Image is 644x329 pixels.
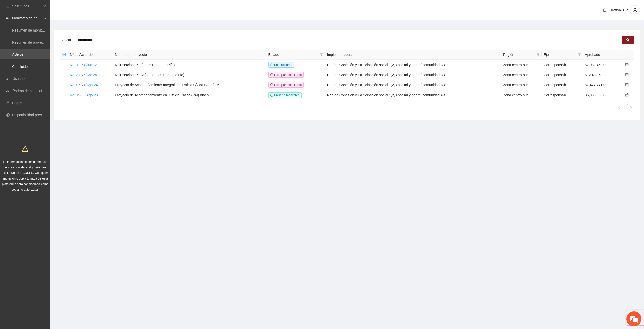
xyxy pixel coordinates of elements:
span: sync [270,63,273,66]
a: calendar [625,63,629,67]
a: calendar [625,83,629,87]
span: calendar [625,73,629,76]
a: Usuarios [13,77,26,81]
a: Resumen de monitoreo [12,28,49,32]
span: Listo para monitoreo [268,82,304,88]
td: $6,858,598.00 [583,90,623,100]
li: 1 [622,104,628,110]
td: Red de Cohesión y Participación social 1,2,3 por mí y por mí comunidad A.C. [325,90,501,100]
td: $12,482,632.20 [583,70,623,80]
span: right [629,106,632,109]
td: Proyecto de Acompañamiento en Justicia Cívica (PAI) año 5 [113,90,266,100]
a: No. 12-64/Jun-23 [70,63,97,67]
li: Next Page [628,104,634,110]
a: Disponibilidad presupuestal [12,113,55,117]
td: Reinserción 360 (antes Por ti me Rifo) [113,60,266,70]
span: Corresponsab... [544,63,569,67]
span: minus-square [62,53,66,56]
span: calendar [625,63,629,66]
span: filter [577,51,582,58]
th: Implementadora [325,50,501,60]
button: bell [601,6,609,14]
span: Listo para monitoreo [268,72,304,78]
span: warning [22,145,28,152]
a: No. 31-75/Abr-25 [70,73,97,77]
td: Red de Cohesión y Participación social 1,2,3 por mí y por mí comunidad A.C. [325,80,501,90]
button: right [628,104,634,110]
span: calendar [625,93,629,97]
th: Aprobado [583,50,623,60]
span: Solicitudes [12,1,42,11]
a: Pagos [12,101,22,105]
td: Red de Cohesión y Participación social 1,2,3 por mí y por mí comunidad A.C. [325,70,501,80]
a: calendar [625,73,629,77]
span: bell [601,8,609,12]
a: Concluidos [12,65,29,69]
td: Reinserción 360, Año 2 (antes Por ti me rifo) [113,70,266,80]
a: 1 [622,104,628,110]
th: Nº de Acuerdo [68,50,113,60]
span: filter [320,53,323,56]
span: Corresponsab... [544,73,569,77]
a: Resumen de proyectos aprobados [12,40,66,44]
span: left [617,106,620,109]
span: Enviar a monitoreo [268,92,302,98]
span: search [626,38,630,42]
span: Estado [268,52,318,57]
a: Activos [12,52,23,56]
span: clock-circle [270,94,273,97]
span: Región [503,52,535,57]
span: check-circle [270,73,273,76]
span: calendar [625,83,629,86]
label: Buscar [60,36,75,44]
td: Zona centro sur [501,80,542,90]
span: Corresponsab... [544,93,569,97]
td: Zona centro sur [501,90,542,100]
span: eye [6,16,10,20]
span: Monitoreo de proyectos [12,13,42,23]
td: $7,477,741.00 [583,80,623,90]
button: search [622,36,634,44]
span: filter [578,53,581,56]
td: Zona centro sur [501,60,542,70]
span: Corresponsab... [544,83,569,87]
span: filter [319,51,324,58]
a: Padrón de beneficiarios [13,89,50,93]
span: Kattya- UP [611,8,628,12]
span: filter [536,51,541,58]
a: No. 12-65/Ago-23 [70,93,98,97]
td: Zona centro sur [501,70,542,80]
span: inbox [6,4,10,8]
span: En monitoreo [268,62,294,68]
a: No. 07-71/Ago-24 [70,83,98,87]
span: Eje [544,52,576,57]
span: La información contenida en este sitio es confidencial y para uso exclusivo de FICOSEC. Cualquier... [2,160,49,191]
li: Previous Page [616,104,622,110]
td: Proyecto de Acompañamiento Integral en Justicia Cívica PAI año 6 [113,80,266,90]
td: Red de Cohesión y Participación social 1,2,3 por mí y por mí comunidad A.C. [325,60,501,70]
span: check-circle [270,83,273,86]
td: $7,082,458.00 [583,60,623,70]
span: user [630,8,640,12]
button: left [616,104,622,110]
button: user [630,5,640,15]
th: Nombre de proyecto [113,50,266,60]
a: calendar [625,93,629,97]
span: filter [537,53,540,56]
